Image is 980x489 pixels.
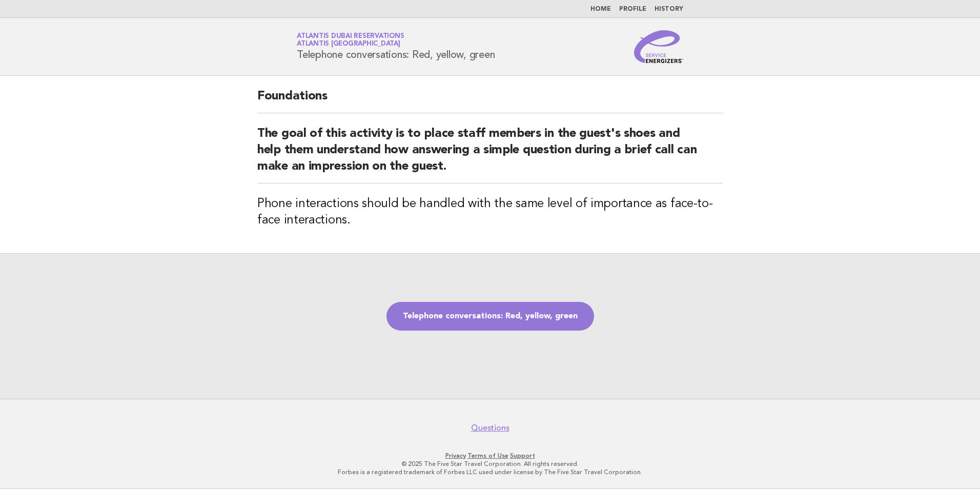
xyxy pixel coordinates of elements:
[655,6,683,12] a: History
[619,6,646,12] a: Profile
[176,460,804,468] p: © 2025 The Five Star Travel Corporation. All rights reserved.
[297,41,400,48] span: Atlantis [GEOGRAPHIC_DATA]
[445,452,466,459] a: Privacy
[257,126,723,184] h2: The goal of this activity is to place staff members in the guest's shoes and help them understand...
[297,33,404,47] a: Atlantis Dubai ReservationsAtlantis [GEOGRAPHIC_DATA]
[510,452,535,459] a: Support
[257,88,723,113] h2: Foundations
[590,6,611,12] a: Home
[386,302,594,331] a: Telephone conversations: Red, yellow, green
[471,423,509,433] a: Questions
[297,33,495,60] h1: Telephone conversations: Red, yellow, green
[634,30,683,63] img: Service Energizers
[467,452,508,459] a: Terms of Use
[176,452,804,460] p: · ·
[176,468,804,476] p: Forbes is a registered trademark of Forbes LLC used under license by The Five Star Travel Corpora...
[257,196,723,229] h3: Phone interactions should be handled with the same level of importance as face-to-face interactions.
